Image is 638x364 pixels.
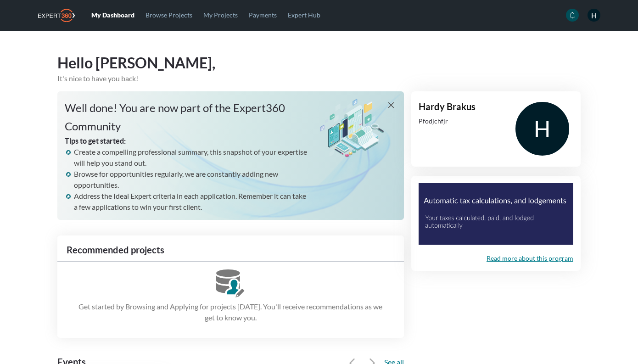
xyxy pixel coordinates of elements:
svg: icon [216,269,245,297]
svg: icon [569,12,576,18]
p: Pfodjchfjr [419,117,448,126]
span: Tips to get started: [65,137,126,145]
svg: icon [388,102,394,108]
li: Create a compelling professional summary, this snapshot of your expertise will help you stand out. [74,146,310,168]
span: H [588,9,600,22]
span: H [512,99,572,159]
img: Well done! You are now part of the Expert360 Community [318,99,387,157]
span: It's nice to have you back! [57,74,138,83]
button: Read more about this program [487,254,573,263]
img: Image [419,183,573,245]
h3: Recommended projects [57,243,404,258]
span: Well done! You are now part of the Expert360 Community [65,101,285,133]
span: Get started by Browsing and Applying for projects [DATE]. You'll receive recommendations as we ge... [57,297,404,330]
h3: Hello [PERSON_NAME], [57,53,581,73]
hr: Separator [57,261,404,262]
span: Hardy Brakus [419,101,476,112]
li: Browse for opportunities regularly, we are constantly adding new opportunities. [74,168,310,190]
li: Address the Ideal Expert criteria in each application. Remember it can take a few applications to... [74,190,310,213]
span: Read more about this program [487,254,573,262]
img: Expert360 [38,9,75,22]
